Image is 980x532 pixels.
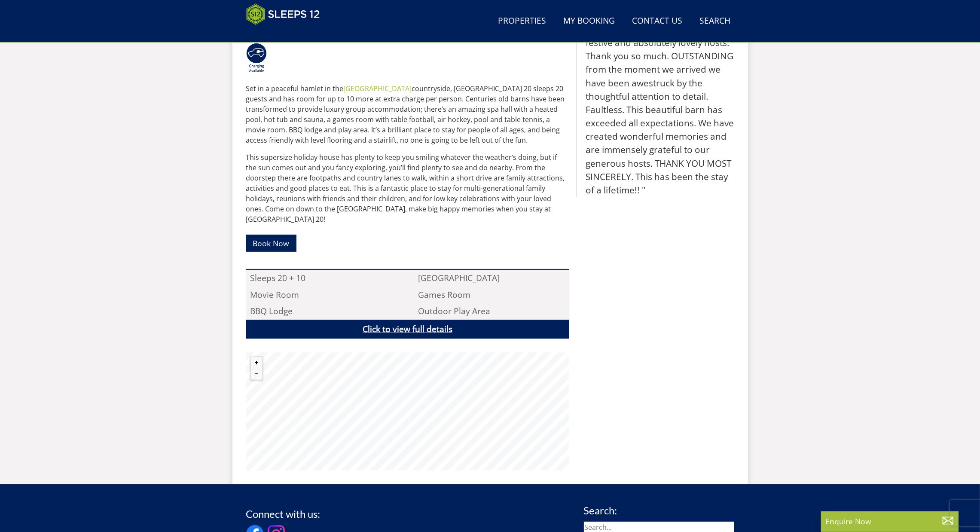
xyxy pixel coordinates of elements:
[242,30,332,37] iframe: Customer reviews powered by Trustpilot
[251,357,262,368] button: Zoom in
[414,303,569,319] li: Outdoor Play Area
[696,12,734,31] a: Search
[251,368,262,379] button: Zoom out
[246,43,267,74] img: AD_4nXcnT2OPG21WxYUhsl9q61n1KejP7Pk9ESVM9x9VetD-X_UXXoxAKaMRZGYNcSGiAsmGyKm0QlThER1osyFXNLmuYOVBV...
[246,352,569,471] canvas: Map
[246,235,296,251] a: Book Now
[246,152,569,224] p: This supersize holiday house has plenty to keep you smiling whatever the weather’s doing, but if ...
[576,9,734,197] blockquote: "⭐⭐⭐⭐⭐ Wonderful weekend in a beautiful cosy setting. Very festive and absolutely lovely hosts. T...
[246,508,321,520] h3: Connect with us:
[560,12,619,31] a: My Booking
[246,287,401,303] li: Movie Room
[629,12,686,31] a: Contact Us
[246,303,401,319] li: BBQ Lodge
[246,231,569,256] p: ​​​
[414,287,569,303] li: Games Room
[246,320,569,339] a: Click to view full details
[246,3,320,25] img: Sleeps 12
[246,83,569,145] p: Set in a peaceful hamlet in the countryside, [GEOGRAPHIC_DATA] 20 sleeps 20 guests and has room f...
[246,270,401,286] li: Sleeps 20 + 10
[495,12,550,31] a: Properties
[414,270,569,286] li: [GEOGRAPHIC_DATA]
[825,516,954,527] p: Enquire Now
[344,84,412,93] a: [GEOGRAPHIC_DATA]
[584,505,734,516] h3: Search:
